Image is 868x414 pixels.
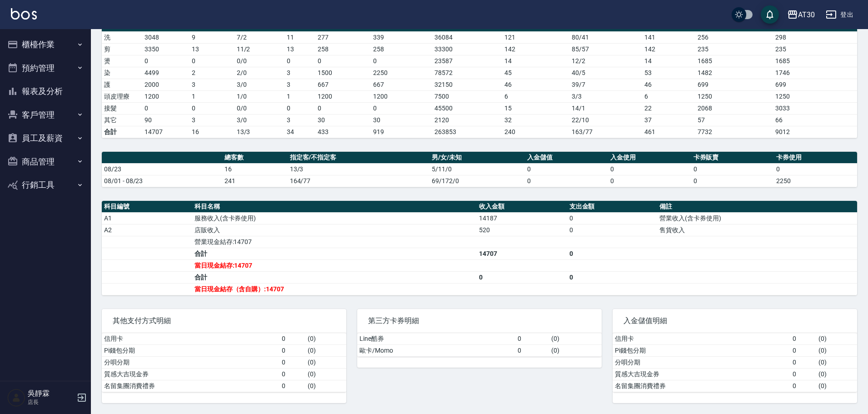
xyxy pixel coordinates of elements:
td: Line酷券 [357,333,515,345]
td: 名留集團消費禮券 [613,380,790,392]
td: 14187 [477,212,567,224]
td: 241 [222,175,288,187]
td: 142 [502,43,569,55]
button: 櫃檯作業 [4,33,87,56]
td: 66 [773,114,857,126]
td: 11 [284,31,315,43]
td: 名留集團消費禮券 [102,380,279,392]
td: 78572 [432,67,502,79]
button: AT30 [783,5,818,24]
td: 護 [102,79,142,90]
td: ( 0 ) [816,380,857,392]
td: 08/23 [102,163,222,175]
td: 分唄分期 [102,356,279,368]
td: 40 / 5 [569,67,642,79]
td: 22 / 10 [569,114,642,126]
td: 141 [642,31,695,43]
td: 1 [190,90,234,102]
td: 0 [515,333,549,345]
td: 32150 [432,79,502,90]
td: 0 [608,163,691,175]
td: 258 [315,43,371,55]
td: 0 [279,368,306,380]
td: 46 [642,79,695,90]
td: 5/11/0 [429,163,525,175]
td: ( 0 ) [549,344,602,356]
td: 235 [695,43,773,55]
td: 667 [315,79,371,90]
td: 3 [284,79,315,90]
td: ( 0 ) [549,333,602,345]
td: 16 [222,163,288,175]
td: 3 / 0 [234,79,285,90]
td: 461 [642,126,695,138]
td: 質感大吉現金券 [102,368,279,380]
td: 2 / 0 [234,67,285,79]
td: 14 [502,55,569,67]
td: 919 [371,126,432,138]
td: 256 [695,31,773,43]
td: 0 [790,333,817,345]
td: Pi錢包分期 [102,344,279,356]
td: 1746 [773,67,857,79]
td: 歐卡/Momo [357,344,515,356]
th: 入金儲值 [525,152,608,164]
td: 1 [284,90,315,102]
td: 0 [790,380,817,392]
td: 30 [315,114,371,126]
div: AT30 [798,9,815,20]
td: 0 [142,55,190,67]
td: 57 [695,114,773,126]
td: 當日現金結存:14707 [192,259,477,271]
td: 1482 [695,67,773,79]
td: 店販收入 [192,224,477,236]
td: 0 [284,55,315,67]
td: 53 [642,67,695,79]
button: 預約管理 [4,56,87,80]
td: 2250 [774,175,857,187]
button: 報表及分析 [4,80,87,103]
td: 9 [190,31,234,43]
td: 13 [190,43,234,55]
td: 當日現金結存（含自購）:14707 [192,283,477,295]
td: 0 [790,356,817,368]
td: 0 [142,102,190,114]
td: 1250 [695,90,773,102]
td: A2 [102,224,192,236]
table: a dense table [102,152,857,187]
td: 2068 [695,102,773,114]
td: ( 0 ) [816,344,857,356]
td: 0 [279,356,306,368]
td: 85 / 57 [569,43,642,55]
td: 3048 [142,31,190,43]
td: 3033 [773,102,857,114]
td: 0 [567,212,658,224]
td: 0 / 0 [234,102,285,114]
td: 3 [190,114,234,126]
td: 699 [773,79,857,90]
th: 支出金額 [567,201,658,213]
button: 員工及薪資 [4,126,87,150]
td: 0 [790,368,817,380]
td: 0 [567,248,658,259]
td: 142 [642,43,695,55]
td: 其它 [102,114,142,126]
td: 0 [315,55,371,67]
table: a dense table [102,333,346,392]
td: Pi錢包分期 [613,344,790,356]
th: 備註 [657,201,857,213]
td: 6 [642,90,695,102]
td: 信用卡 [102,333,279,345]
th: 科目名稱 [192,201,477,213]
td: 80 / 41 [569,31,642,43]
td: 6 [502,90,569,102]
td: 質感大吉現金券 [613,368,790,380]
td: 1200 [315,90,371,102]
td: 3 [284,67,315,79]
td: 服務收入(含卡券使用) [192,212,477,224]
td: 3350 [142,43,190,55]
td: 合計 [192,271,477,283]
td: 339 [371,31,432,43]
td: 90 [142,114,190,126]
td: 4499 [142,67,190,79]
